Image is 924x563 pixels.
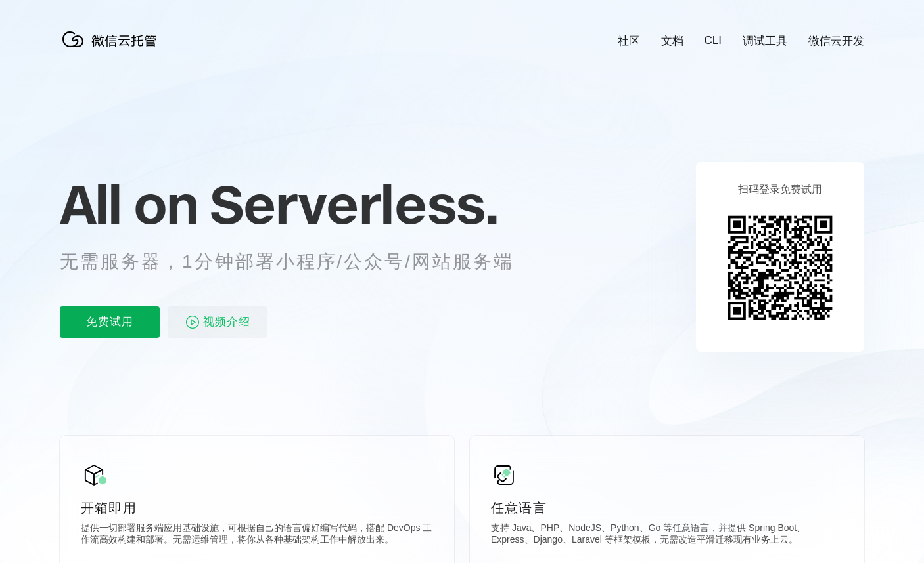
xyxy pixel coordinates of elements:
a: CLI [705,34,722,47]
span: Serverless. [210,171,498,237]
img: 微信云托管 [60,26,165,52]
p: 开箱即用 [81,499,433,517]
p: 任意语言 [491,499,843,517]
a: 文档 [661,33,683,49]
p: 无需服务器，1分钟部署小程序/公众号/网站服务端 [60,249,538,275]
a: 社区 [618,33,640,49]
p: 提供一切部署服务端应用基础设施，可根据自己的语言偏好编写代码，搭配 DevOps 工作流高效构建和部署。无需运维管理，将你从各种基础架构工作中解放出来。 [81,522,433,549]
p: 免费试用 [60,306,160,338]
a: 调试工具 [743,33,787,49]
p: 支持 Java、PHP、NodeJS、Python、Go 等任意语言，并提供 Spring Boot、Express、Django、Laravel 等框架模板，无需改造平滑迁移现有业务上云。 [491,522,843,549]
a: 微信云托管 [60,43,165,54]
p: 扫码登录免费试用 [738,183,822,197]
span: All on [60,171,197,237]
img: video_play.svg [185,314,200,330]
a: 微信云开发 [808,33,864,49]
span: 视频介绍 [203,306,250,338]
